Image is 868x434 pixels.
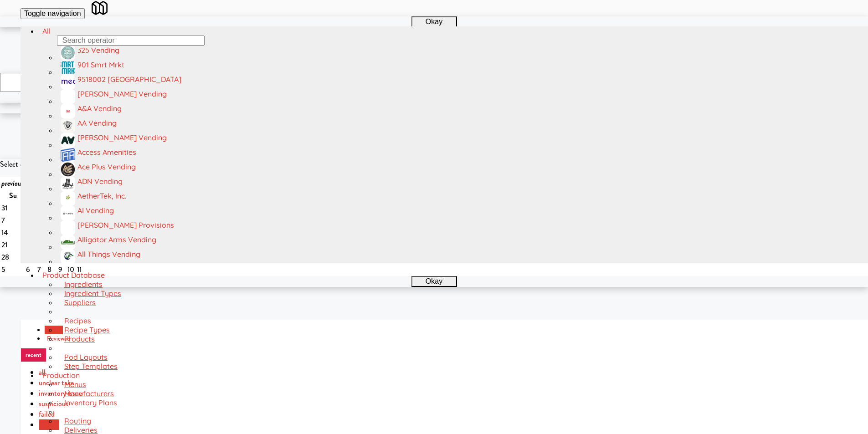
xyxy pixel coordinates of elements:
img: ucvciuztr6ofmmudrk1o.png [61,133,75,148]
a: Production [39,371,83,380]
img: y2cr68vapy5m73wpm9gc.png [61,235,75,250]
img: wikircranfrz09drhcio.png [61,191,75,206]
input: Search operator [57,36,205,46]
a: All [39,26,54,36]
a: Pod Layouts [57,352,111,362]
img: kbrytollda43ilh6wexs.png [61,46,75,60]
a: Recipes [57,316,95,325]
a: Step Templates [57,362,121,371]
img: btfbkppilgpqn7n9svkz.png [61,177,75,191]
img: dcdxvmg3yksh6usvjplj.png [61,118,75,133]
img: kgvx9ubdnwdmesdqrgmd.png [61,148,75,162]
img: q2obotf9n3qqirn9vbvw.jpg [61,104,75,118]
a: Menus [57,380,90,389]
img: pbzj0xqistzv78rw17gh.jpg [61,75,75,89]
a: Ingredients [57,280,106,289]
img: ACwAAAAAAQABAAACADs= [61,89,75,104]
img: ck9lluqwz49r4slbytpm.png [61,206,75,220]
img: czugxhvj1x9ozipnjga3.png [61,250,75,264]
img: ACwAAAAAAQABAAACADs= [61,220,75,235]
a: Manufacturers [57,389,118,398]
img: fg1tdwzclvcgadomhdtp.png [61,162,75,177]
button: Toggle navigation [21,8,85,19]
a: Products [57,334,98,343]
a: Routing [57,416,95,425]
a: Product Database [39,271,108,280]
a: Inventory Plans [57,398,121,407]
a: Suppliers [57,298,99,307]
span: Toggle navigation [24,10,81,17]
img: ir0uzeqxfph1lfkm2qud.jpg [61,60,75,75]
a: Ingredient Types [57,289,125,298]
a: Recipe Types [57,325,113,334]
